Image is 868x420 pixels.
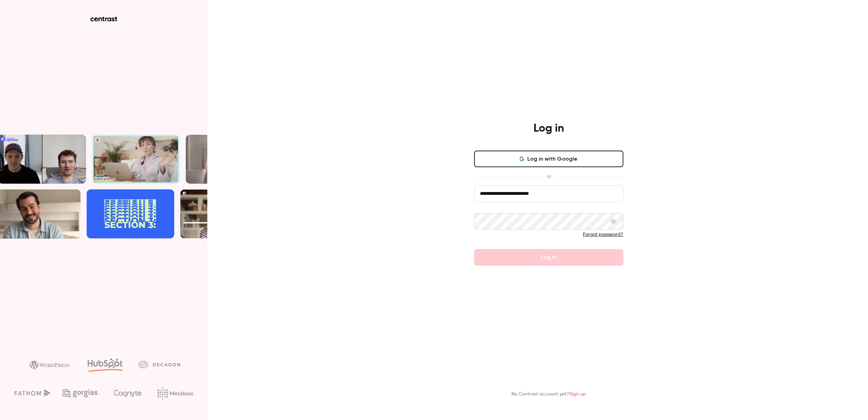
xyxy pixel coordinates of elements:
[534,122,564,135] h4: Log in
[474,151,623,167] button: Log in with Google
[139,361,180,368] img: decagon
[569,392,586,397] a: Sign up
[543,173,555,180] span: or
[583,232,623,237] a: Forgot password?
[511,391,586,398] p: No Contrast account yet?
